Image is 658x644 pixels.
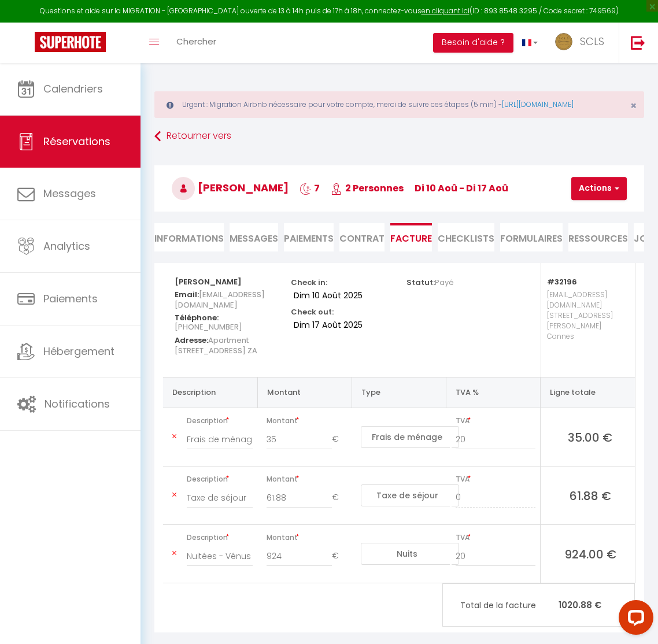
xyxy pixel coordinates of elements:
li: Informations [154,223,224,251]
span: € [332,546,347,567]
li: FORMULAIRES [500,223,563,251]
button: Actions [571,177,627,200]
img: Super Booking [35,32,106,52]
a: en cliquant ici [422,6,470,16]
span: × [630,98,637,113]
span: di 10 Aoû - di 17 Aoû [415,182,508,195]
span: Réservations [43,134,110,149]
p: 1020.88 € [443,593,634,617]
a: Retourner vers [154,126,644,147]
span: SCLS [580,34,604,49]
span: 7 [300,182,320,195]
p: Check in: [291,275,327,288]
button: Close [630,101,637,111]
div: Urgent : Migration Airbnb nécessaire pour votre compte, merci de suivre ces étapes (5 min) - [154,91,644,118]
span: Analytics [43,239,90,253]
button: Besoin d'aide ? [433,33,513,53]
p: Statut: [406,275,454,288]
span: TVA [456,413,536,429]
strong: Email: [175,289,199,300]
span: Messages [230,232,278,245]
span: Hébergement [43,344,114,358]
span: Description [187,471,253,487]
span: Notifications [45,397,110,411]
li: Facture [390,223,432,251]
strong: [PERSON_NAME] [175,276,242,287]
span: Apartment [STREET_ADDRESS] ZA [175,332,257,359]
span: Montant [267,530,347,546]
a: ... SCLS [546,23,619,63]
img: logout [631,35,645,50]
span: 61.88 € [550,487,630,504]
strong: Téléphone: [175,312,219,323]
th: TVA % [446,377,541,408]
th: Ligne totale [541,377,635,408]
a: Chercher [168,23,225,63]
span: [PHONE_NUMBER] [175,319,242,335]
span: Messages [43,186,96,201]
span: Chercher [176,35,216,47]
span: Total de la facture [460,599,559,612]
th: Type [352,377,446,408]
strong: #32196 [547,276,577,287]
li: Ressources [568,223,628,251]
span: TVA [456,471,536,487]
span: 2 Personnes [331,182,404,195]
span: [PERSON_NAME] [172,180,289,195]
span: Montant [267,471,347,487]
th: Montant [257,377,352,408]
p: [EMAIL_ADDRESS][DOMAIN_NAME] [STREET_ADDRESS][PERSON_NAME] Cannes [547,287,623,365]
span: Paiements [43,291,98,306]
th: Description [163,377,257,408]
span: TVA [456,530,536,546]
span: Payé [435,277,454,288]
span: Description [187,413,253,429]
span: Description [187,530,253,546]
span: € [332,487,347,508]
li: Paiements [284,223,334,251]
iframe: LiveChat chat widget [609,595,658,644]
img: ... [555,33,572,50]
span: 35.00 € [550,429,630,445]
span: 924.00 € [550,546,630,562]
strong: Adresse: [175,335,208,346]
span: [EMAIL_ADDRESS][DOMAIN_NAME] [175,286,265,313]
span: Montant [267,413,347,429]
p: Check out: [291,304,334,317]
li: Contrat [339,223,385,251]
a: [URL][DOMAIN_NAME] [502,99,574,109]
span: Calendriers [43,82,103,96]
li: CHECKLISTS [438,223,494,251]
span: € [332,429,347,450]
